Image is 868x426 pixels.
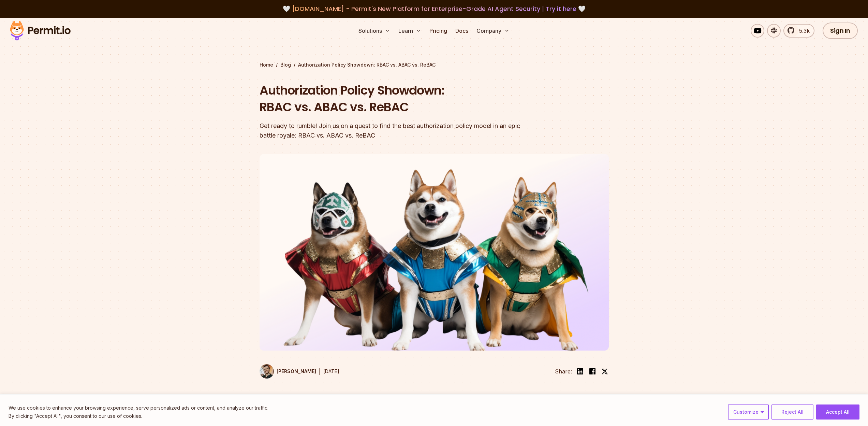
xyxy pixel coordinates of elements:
[546,4,576,13] a: Try it here
[260,61,273,68] a: Home
[280,61,291,68] a: Blog
[474,24,512,38] button: Company
[783,24,814,38] a: 5.3k
[356,24,393,38] button: Solutions
[260,154,609,351] img: Authorization Policy Showdown: RBAC vs. ABAC vs. ReBAC
[9,404,268,412] p: We use cookies to enhance your browsing experience, serve personalized ads or content, and analyz...
[277,368,316,375] p: [PERSON_NAME]
[9,412,268,420] p: By clicking "Accept All", you consent to our use of cookies.
[260,121,521,140] div: Get ready to rumble! Join us on a quest to find the best authorization policy model in an epic ba...
[576,367,584,375] img: linkedin
[601,368,608,375] img: twitter
[728,404,769,420] button: Customize
[771,404,813,420] button: Reject All
[319,367,321,375] div: |
[260,364,274,379] img: Daniel Bass
[427,24,450,38] a: Pricing
[396,24,424,38] button: Learn
[453,24,471,38] a: Docs
[292,4,576,13] span: [DOMAIN_NAME] - Permit's New Platform for Enterprise-Grade AI Agent Security |
[260,61,609,68] div: / /
[260,82,521,116] h1: Authorization Policy Showdown: RBAC vs. ABAC vs. ReBAC
[795,27,810,35] span: 5.3k
[816,404,859,420] button: Accept All
[323,368,339,374] time: [DATE]
[7,19,74,42] img: Permit logo
[555,367,572,375] li: Share:
[16,4,852,14] div: 🤍 🤍
[260,364,316,379] a: [PERSON_NAME]
[588,367,597,375] img: facebook
[823,23,858,39] a: Sign In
